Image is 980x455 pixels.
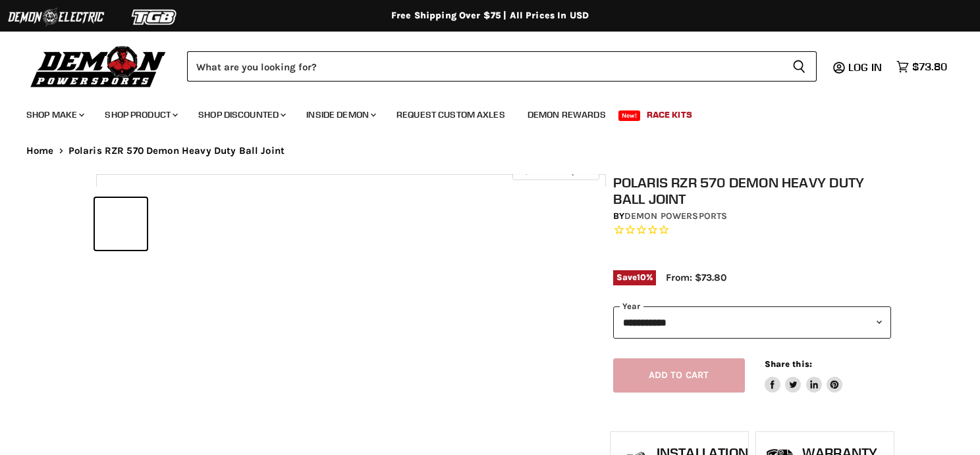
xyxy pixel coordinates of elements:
[613,174,891,207] h1: Polaris RZR 570 Demon Heavy Duty Ball Joint
[842,61,890,73] a: Log in
[26,43,171,89] img: Demon Powersports
[296,101,384,128] a: Inside Demon
[518,101,616,128] a: Demon Rewards
[613,209,891,224] div: by
[95,198,147,250] button: IMAGE thumbnail
[26,145,54,156] a: Home
[782,51,817,82] button: Search
[912,60,947,73] span: $73.80
[624,210,727,222] a: Demon Powersports
[666,272,726,283] span: From: $73.80
[613,270,657,285] span: Save %
[890,57,954,76] a: $73.80
[387,101,515,128] a: Request Custom Axles
[765,358,843,393] aside: Share this:
[187,51,817,82] form: Product
[613,306,891,339] select: year
[105,5,204,30] img: TGB Logo 2
[765,359,812,369] span: Share this:
[16,101,92,128] a: Shop Make
[68,145,285,156] span: Polaris RZR 570 Demon Heavy Duty Ball Joint
[7,5,105,30] img: Demon Electric Logo 2
[519,166,592,176] span: Click to expand
[637,101,702,128] a: Race Kits
[16,96,944,128] ul: Main menu
[613,224,891,237] span: Rated 0.0 out of 5 stars 0 reviews
[848,60,882,74] span: Log in
[618,110,641,121] span: New!
[637,272,646,282] span: 10
[95,101,186,128] a: Shop Product
[188,101,294,128] a: Shop Discounted
[187,51,782,82] input: Search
